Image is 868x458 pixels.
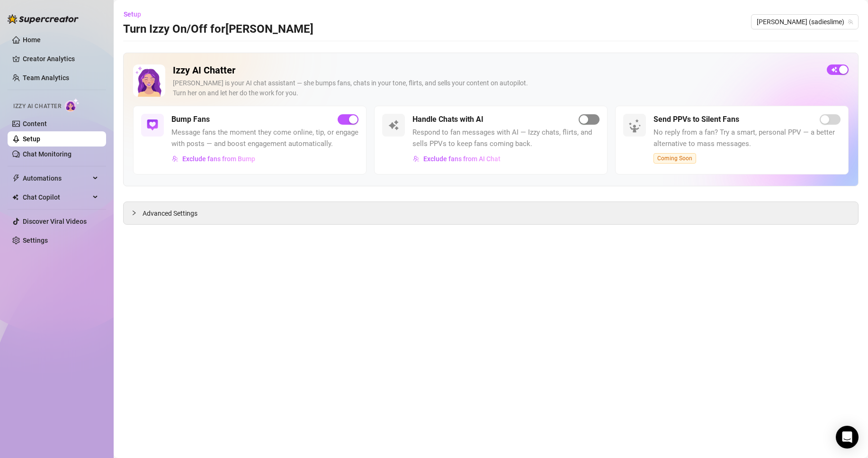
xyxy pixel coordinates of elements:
span: Exclude fans from Bump [182,155,255,163]
img: Izzy AI Chatter [133,64,165,97]
span: collapsed [131,210,137,216]
img: AI Chatter [65,98,80,112]
button: Setup [123,7,149,22]
img: svg%3e [172,156,179,162]
span: Sadie (sadieslime) [757,15,853,29]
span: Message fans the moment they come online, tip, or engage with posts — and boost engagement automa... [171,127,358,149]
div: Open Intercom Messenger [836,426,859,449]
img: silent-fans-ppv-o-N6Mmdf.svg [628,119,644,134]
img: logo-BBDzfeDw.svg [8,14,79,24]
span: Setup [124,10,141,18]
h5: Send PPVs to Silent Fans [653,114,739,125]
img: svg%3e [388,119,399,131]
span: Coming Soon [653,153,696,164]
span: Advanced Settings [143,208,197,219]
img: Chat Copilot [12,194,18,201]
span: Chat Copilot [23,190,90,205]
a: Settings [23,237,48,244]
span: thunderbolt [12,174,20,182]
h2: Izzy AI Chatter [173,64,819,76]
a: Chat Monitoring [23,150,72,158]
a: Home [23,36,41,44]
div: [PERSON_NAME] is your AI chat assistant — she bumps fans, chats in your tone, flirts, and sells y... [173,78,819,98]
h5: Bump Fans [171,114,210,125]
span: No reply from a fan? Try a smart, personal PPV — a better alternative to mass messages. [653,127,841,149]
span: Izzy AI Chatter [13,102,61,111]
a: Creator Analytics [23,51,98,66]
a: Team Analytics [23,74,69,82]
button: Exclude fans from AI Chat [412,151,501,166]
img: svg%3e [147,119,158,131]
a: Discover Viral Videos [23,218,87,225]
span: Automations [23,171,90,186]
span: Exclude fans from AI Chat [423,155,501,163]
span: team [848,19,853,25]
span: Respond to fan messages with AI — Izzy chats, flirts, and sells PPVs to keep fans coming back. [412,127,600,149]
h3: Turn Izzy On/Off for [PERSON_NAME] [123,22,313,37]
h5: Handle Chats with AI [412,114,483,125]
div: collapsed [131,208,143,218]
img: svg%3e [413,156,420,162]
a: Setup [23,135,40,143]
button: Exclude fans from Bump [171,151,256,166]
a: Content [23,120,47,128]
